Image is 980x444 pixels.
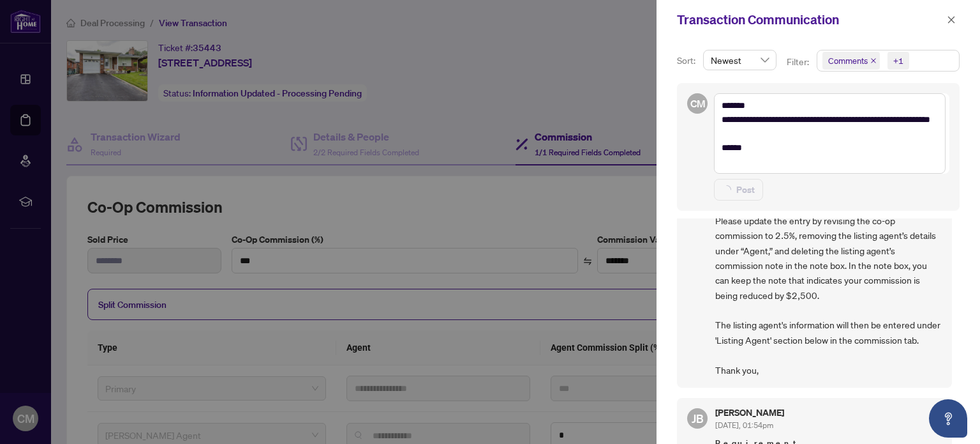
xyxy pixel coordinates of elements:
div: Transaction Communication [677,10,943,29]
span: CM [690,96,705,112]
span: [DATE], 01:54pm [715,420,773,430]
button: Open asap [929,399,967,438]
p: Filter: [787,55,811,69]
h5: [PERSON_NAME] [715,408,784,417]
span: JB [692,410,704,427]
button: Post [714,179,763,201]
span: Newest [711,50,769,70]
span: close [870,57,877,64]
span: Comments [822,52,880,70]
p: Sort: [677,54,698,68]
span: Hi [PERSON_NAME], Your ticket has been processed — thank you for your patience. We noticed an err... [715,64,942,378]
span: Comments [828,54,868,67]
div: +1 [893,54,903,67]
span: close [947,15,956,24]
